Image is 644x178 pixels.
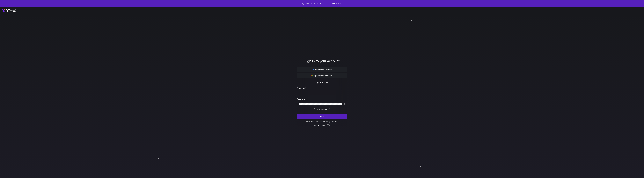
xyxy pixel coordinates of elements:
button: Sign in with Microsoft [297,73,347,78]
button: Sign in with Google [297,67,347,72]
a: click here. [333,2,343,5]
a: Don’t have an account? Sign up now [305,120,339,123]
div: Sign in to your account [297,59,347,67]
a: Continue with SSO [313,124,331,126]
span: Sign in with Google [312,68,332,71]
a: Forgot password? [314,108,330,110]
span: Work email [297,87,306,89]
span: Sign in with Microsoft [311,74,333,77]
span: or sign in with email [314,82,330,84]
span: Sign in [319,115,325,117]
button: Sign in [297,114,347,119]
span: Password [297,98,305,100]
